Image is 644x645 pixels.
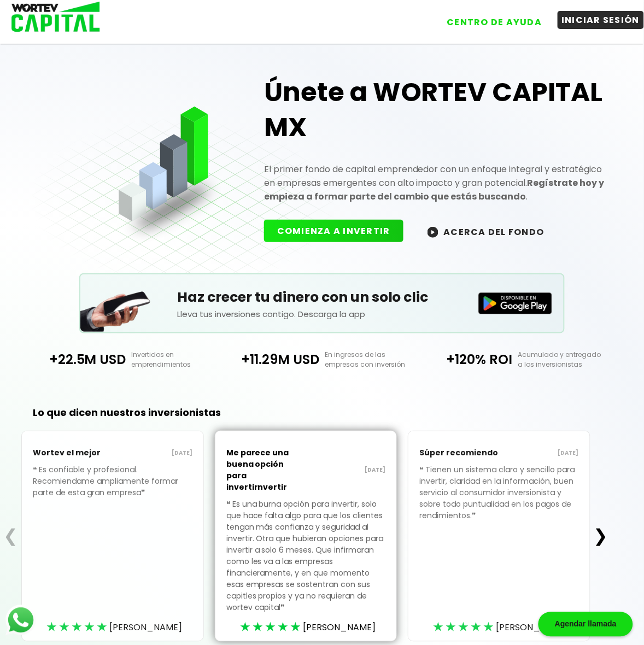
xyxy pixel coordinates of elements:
[306,466,386,475] p: [DATE]
[538,612,633,637] div: Agendar llamada
[264,225,414,237] a: COMIENZA A INVERTIR
[226,499,386,630] p: Es una burna opción para invertir, solo que hace falta algo para que los clientes tengan más conf...
[303,621,376,635] span: [PERSON_NAME]
[478,292,553,314] img: Disponible en Google Play
[590,525,612,547] button: ❯
[226,442,306,499] p: Me parece una buena opción para invertirnvertir
[264,220,403,242] button: COMIENZA A INVERTIR
[46,619,109,636] div: ★★★★★
[33,465,39,476] span: ❝
[496,621,569,635] span: [PERSON_NAME]
[226,499,232,510] span: ❝
[177,308,467,320] p: Lleva tus inversiones contigo. Descarga la app
[512,350,612,370] p: Acumulado y entregado a los inversionistas
[80,278,151,332] img: Teléfono
[240,619,303,636] div: ★★★★★
[264,177,605,203] strong: Regístrate hoy y empieza a formar parte del cambio que estás buscando
[32,350,126,369] p: +22.5M USD
[264,75,612,145] h1: Únete a WORTEV CAPITAL MX
[264,162,612,203] p: El primer fondo de capital emprendedor con un enfoque integral y estratégico en empresas emergent...
[419,442,499,465] p: Súper recomiendo
[472,511,478,521] span: ❞
[414,220,558,243] button: ACERCA DEL FONDO
[33,465,192,515] p: Es confiable y profesional. Recomiendame ampliamente formar parte de esta gran empresa
[113,449,192,458] p: [DATE]
[5,605,36,636] img: logos_whatsapp-icon.242b2217.svg
[432,5,547,31] a: CENTRO DE AYUDA
[109,621,182,635] span: [PERSON_NAME]
[428,227,438,238] img: wortev-capital-acerca-del-fondo
[419,465,425,476] span: ❝
[126,350,226,370] p: Invertidos en emprendimientos
[419,350,513,369] p: +120% ROI
[281,602,287,613] span: ❞
[419,465,579,538] p: Tienen un sistema claro y sencillo para invertir, claridad en la información, buen servicio al co...
[177,287,467,308] h5: Haz crecer tu dinero con un solo clic
[141,488,147,499] span: ❞
[499,449,579,458] p: [DATE]
[433,619,496,636] div: ★★★★★
[443,13,547,31] button: CENTRO DE AYUDA
[33,442,113,465] p: Wortev el mejor
[319,350,419,370] p: En ingresos de las empresas con inversión
[225,350,319,369] p: +11.29M USD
